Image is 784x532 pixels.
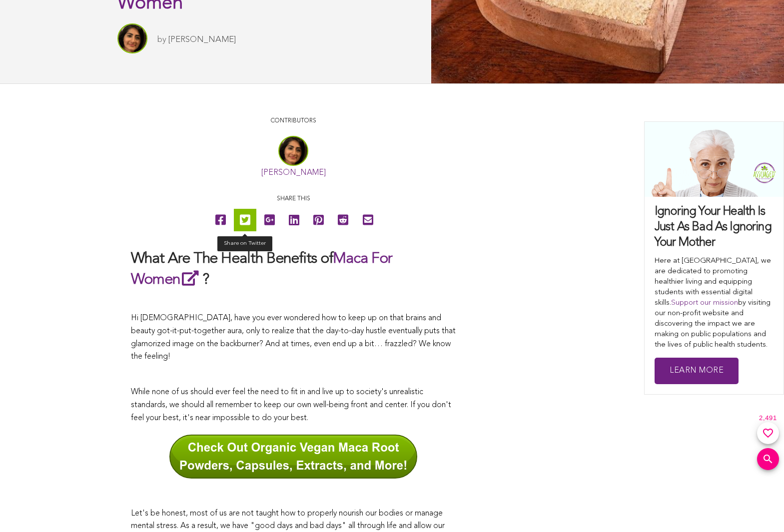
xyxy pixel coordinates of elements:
[131,249,456,290] h2: What Are The Health Benefits of ?
[168,35,236,44] a: [PERSON_NAME]
[131,388,451,422] span: While none of us should ever feel the need to fit in and live up to society's unrealistic standar...
[131,194,456,204] p: Share this
[117,23,147,53] img: Sitara Darvish
[734,484,784,532] iframe: Chat Widget
[157,35,166,44] span: by
[131,116,456,126] p: CONTRIBUTORS
[131,314,456,361] span: Hi [DEMOGRAPHIC_DATA], have you ever wondered how to keep up on that brains and beauty got-it-put...
[131,251,392,287] a: Maca For Women
[655,358,739,384] a: Learn More
[169,435,417,479] img: Check Out Organic Vegan Maca Root Powders, Capsules, Extracts, and More!
[261,169,326,177] a: [PERSON_NAME]
[217,236,272,251] div: Share on Twitter
[234,209,256,231] a: Share on Twitter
